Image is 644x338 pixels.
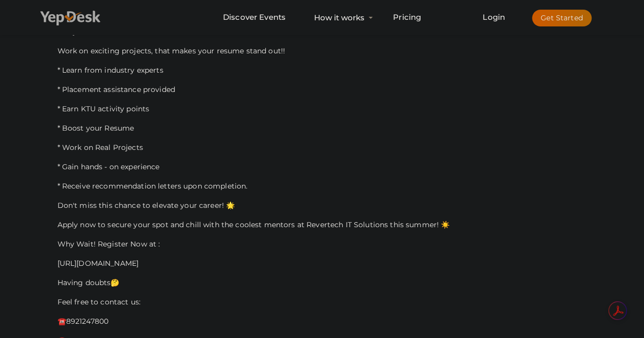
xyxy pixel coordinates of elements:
button: Get Started [532,10,592,26]
p: ☎️8921247800 [58,314,587,328]
a: Pricing [393,8,421,27]
p: Why Wait! Register Now at : [58,237,587,251]
p: * Placement assistance provided [58,82,587,97]
p: Apply now to secure your spot and chill with the coolest mentors at Revertech IT Solutions this s... [58,218,587,232]
button: How it works [311,8,368,27]
p: Don't miss this chance to elevate your career! 🌟 [58,198,587,212]
p: [URL][DOMAIN_NAME] [58,256,587,270]
p: * Earn KTU activity points [58,102,587,116]
p: Feel free to contact us: [58,295,587,309]
a: Discover Events [223,8,286,27]
p: * Gain hands - on experience [58,160,587,174]
p: Work on exciting projects, that makes your resume stand out!! [58,44,587,58]
p: Having doubts🤔 [58,275,587,290]
p: * Receive recommendation letters upon completion. [58,179,587,193]
a: Login [483,12,505,22]
p: * Learn from industry experts [58,63,587,77]
p: * Boost your Resume [58,121,587,135]
p: * Work on Real Projects [58,140,587,155]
